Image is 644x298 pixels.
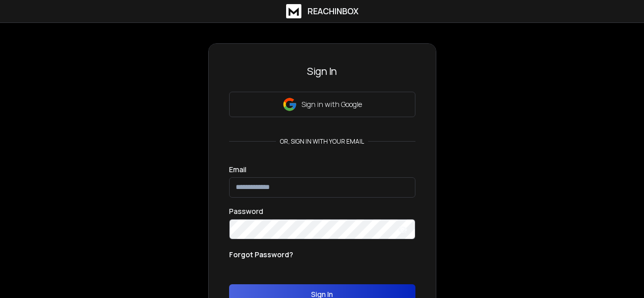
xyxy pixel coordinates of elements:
[229,92,415,117] button: Sign in with Google
[229,250,293,260] p: Forgot Password?
[229,64,415,78] h3: Sign In
[286,4,358,18] a: ReachInbox
[301,99,362,110] p: Sign in with Google
[229,166,246,173] label: Email
[286,4,301,18] img: logo
[276,138,368,146] p: or, sign in with your email
[307,5,358,17] h1: ReachInbox
[229,208,263,215] label: Password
